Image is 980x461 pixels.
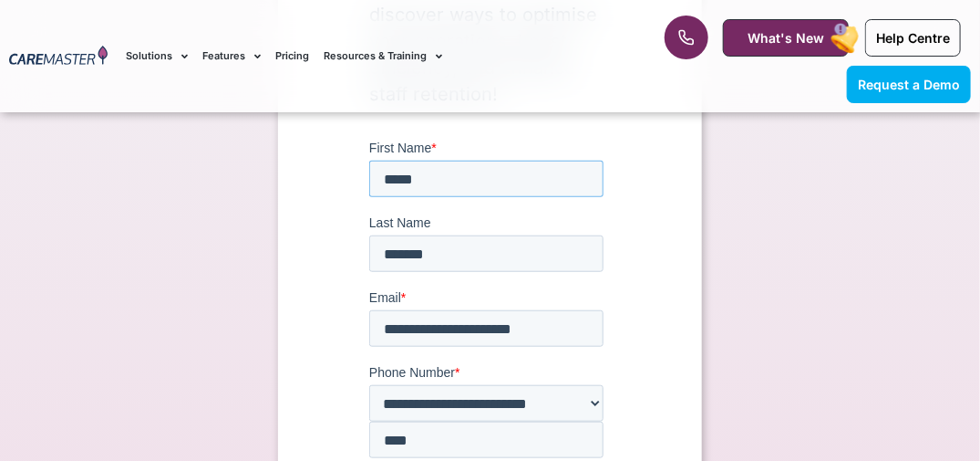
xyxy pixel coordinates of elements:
[126,26,624,87] nav: Menu
[876,30,950,46] span: Help Centre
[9,46,108,68] img: CareMaster Logo
[858,77,960,92] span: Request a Demo
[865,19,961,57] a: Help Centre
[748,30,824,46] span: What's New
[202,26,261,87] a: Features
[126,26,188,87] a: Solutions
[275,26,309,87] a: Pricing
[847,66,971,103] a: Request a Demo
[324,26,442,87] a: Resources & Training
[723,19,849,57] a: What's New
